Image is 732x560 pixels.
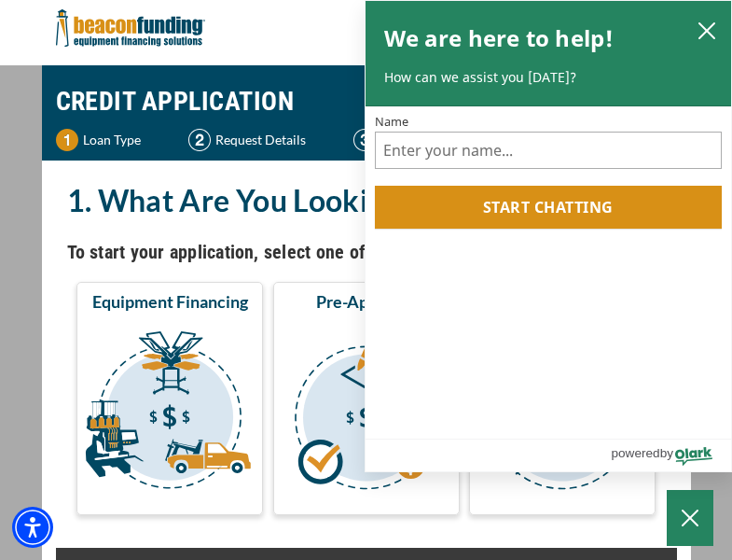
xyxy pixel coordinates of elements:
[384,68,713,87] p: How can we assist you [DATE]?
[277,320,456,507] img: Pre-Approval
[667,490,713,546] button: Close Chatbox
[12,507,53,548] div: Accessibility Menu
[76,282,263,515] button: Equipment Financing
[83,129,141,151] p: Loan Type
[56,129,78,151] img: Step 1
[92,290,248,313] span: Equipment Financing
[80,320,259,507] img: Equipment Financing
[611,441,659,465] span: powered
[215,129,306,151] p: Request Details
[273,282,460,515] button: Pre-Approval
[375,186,723,229] button: Start chatting
[188,129,211,151] img: Step 2
[660,441,673,465] span: by
[67,236,666,268] h4: To start your application, select one of the three options below.
[67,179,666,222] h2: 1. What Are You Looking For?
[611,440,731,471] a: Powered by Olark
[375,116,723,128] label: Name
[692,17,722,43] button: close chatbox
[353,129,376,151] img: Step 3
[384,20,615,57] h2: We are here to help!
[56,75,677,129] h1: CREDIT APPLICATION
[316,290,416,313] span: Pre-Approval
[375,132,723,169] input: Name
